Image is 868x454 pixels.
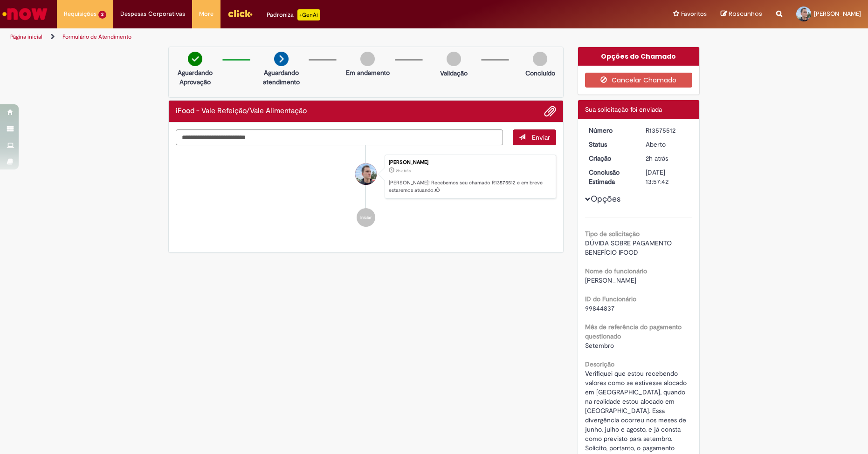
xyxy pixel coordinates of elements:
img: arrow-next.png [274,52,289,66]
span: DÚVIDA SOBRE PAGAMENTO BENEFÍCIO IFOOD [585,239,674,257]
p: Validação [440,68,468,78]
img: img-circle-grey.png [360,52,375,66]
div: Opções do Chamado [578,47,700,66]
time: 29/09/2025 09:57:38 [396,168,411,174]
li: Bernardo Mota Barbosa [176,155,556,199]
button: Cancelar Chamado [585,73,693,88]
span: Requisições [64,9,96,19]
dt: Criação [582,154,639,163]
a: Formulário de Atendimento [62,33,131,41]
div: Aberto [646,140,689,149]
textarea: Digite sua mensagem aqui... [176,129,503,145]
time: 29/09/2025 09:57:38 [646,154,668,163]
span: 2h atrás [646,154,668,163]
b: Tipo de solicitação [585,230,640,238]
div: 29/09/2025 09:57:38 [646,154,689,163]
span: [PERSON_NAME] [585,276,636,285]
span: 2 [98,11,106,19]
p: Em andamento [346,68,390,77]
a: Rascunhos [721,10,762,19]
div: [PERSON_NAME] [389,160,551,165]
div: [DATE] 13:57:42 [646,168,689,186]
span: Despesas Corporativas [120,9,185,19]
span: Rascunhos [729,9,762,18]
dt: Número [582,126,639,135]
div: Bernardo Mota Barbosa [355,163,377,185]
p: Concluído [525,68,555,78]
button: Enviar [513,129,556,145]
p: [PERSON_NAME]! Recebemos seu chamado R13575512 e em breve estaremos atuando. [389,179,551,194]
span: [PERSON_NAME] [814,10,861,18]
b: Nome do funcionário [585,267,647,275]
div: Padroniza [267,9,320,20]
dt: Status [582,140,639,149]
p: Aguardando atendimento [259,68,304,87]
img: click_logo_yellow_360x200.png [227,7,253,20]
img: ServiceNow [1,5,49,23]
button: Adicionar anexos [544,105,556,117]
p: Aguardando Aprovação [172,68,218,87]
span: More [199,9,214,19]
span: Sua solicitação foi enviada [585,105,662,114]
img: img-circle-grey.png [447,52,461,66]
span: Favoritos [681,9,707,19]
b: Descrição [585,360,614,368]
dt: Conclusão Estimada [582,168,639,186]
ul: Trilhas de página [7,28,572,46]
span: Setembro [585,341,614,350]
span: 2h atrás [396,168,411,174]
div: R13575512 [646,126,689,135]
h2: iFood - Vale Refeição/Vale Alimentação Histórico de tíquete [176,107,307,115]
span: Enviar [532,133,550,142]
a: Página inicial [10,33,42,41]
span: 99844837 [585,304,614,312]
p: +GenAi [297,9,320,20]
img: check-circle-green.png [188,52,202,66]
b: Mês de referência do pagamento questionado [585,323,682,340]
b: ID do Funcionário [585,295,636,303]
ul: Histórico de tíquete [176,145,556,237]
img: img-circle-grey.png [533,52,547,66]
